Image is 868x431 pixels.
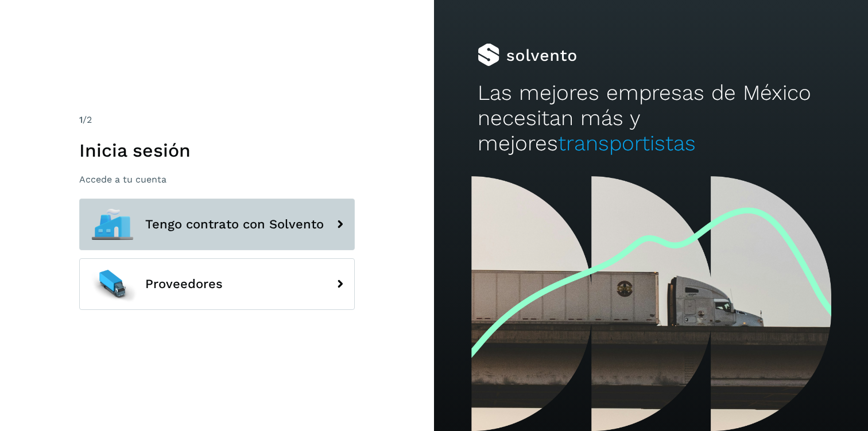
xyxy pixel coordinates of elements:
[145,277,223,291] span: Proveedores
[79,114,83,125] span: 1
[79,139,355,161] h1: Inicia sesión
[79,199,355,250] button: Tengo contrato con Solvento
[478,80,825,157] h2: Las mejores empresas de México necesitan más y mejores
[79,174,355,185] p: Accede a tu cuenta
[79,258,355,310] button: Proveedores
[145,218,324,231] span: Tengo contrato con Solvento
[79,113,355,127] div: /2
[558,131,696,156] span: transportistas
